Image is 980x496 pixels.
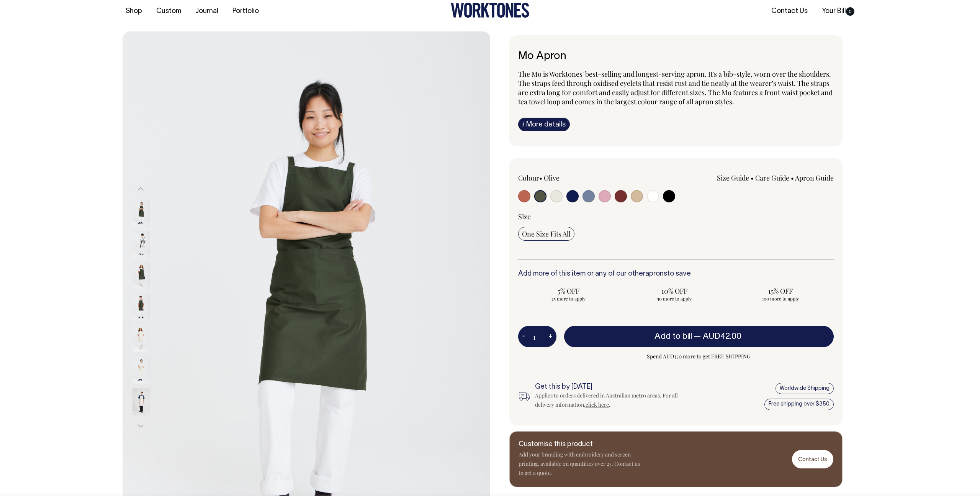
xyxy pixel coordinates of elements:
a: click here [586,401,609,408]
img: natural [133,388,150,415]
div: Applies to orders delivered in Australian metro areas. For all delivery information, . [535,391,690,409]
button: Add to bill —AUD42.00 [564,326,834,347]
a: Contact Us [768,5,811,18]
a: iMore details [518,118,570,131]
span: 25 more to apply [522,296,616,302]
h6: Mo Apron [518,51,834,62]
span: Spend AUD350 more to get FREE SHIPPING [564,352,834,361]
div: Size [518,212,834,221]
span: AUD42.00 [703,333,741,340]
h6: Get this by [DATE] [535,383,690,391]
span: 5% OFF [522,286,616,296]
span: 15% OFF [734,286,828,296]
img: natural [133,357,150,384]
h6: Customise this product [519,441,641,448]
span: The Mo is Worktones' best-selling and longest-serving apron. It's a bib-style, worn over the shou... [518,69,833,106]
button: - [518,329,529,344]
span: 50 more to apply [628,296,722,302]
span: 0 [846,7,854,16]
input: 10% OFF 50 more to apply [624,284,725,304]
img: olive [133,200,150,227]
input: One Size Fits All [518,227,574,241]
label: Olive [544,173,560,182]
img: olive [133,263,150,289]
img: olive [133,231,150,258]
a: Apron Guide [795,173,834,182]
span: • [751,173,754,182]
a: Custom [153,5,184,18]
span: One Size Fits All [522,229,571,238]
input: 15% OFF 100 more to apply [730,284,831,304]
input: 5% OFF 25 more to apply [518,284,620,304]
img: natural [133,325,150,352]
span: Add to bill [654,333,692,340]
a: Journal [192,5,221,18]
span: i [522,120,524,128]
span: — [694,333,743,340]
img: olive [133,294,150,321]
a: Contact Us [792,450,833,468]
span: • [539,173,542,182]
span: 100 more to apply [734,296,828,302]
a: Shop [123,5,145,18]
button: Previous [135,180,147,197]
p: Add your branding with embroidery and screen printing, available on quantities over 25. Contact u... [519,450,641,478]
a: Size Guide [717,173,749,182]
a: Portfolio [229,5,262,18]
div: Colour [518,173,645,182]
span: 10% OFF [628,286,722,296]
span: • [791,173,794,182]
a: Care Guide [755,173,789,182]
button: Next [135,417,147,435]
a: Your Bill0 [819,5,857,18]
button: + [545,329,556,344]
a: aprons [645,271,667,277]
h6: Add more of this item or any of our other to save [518,270,834,278]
